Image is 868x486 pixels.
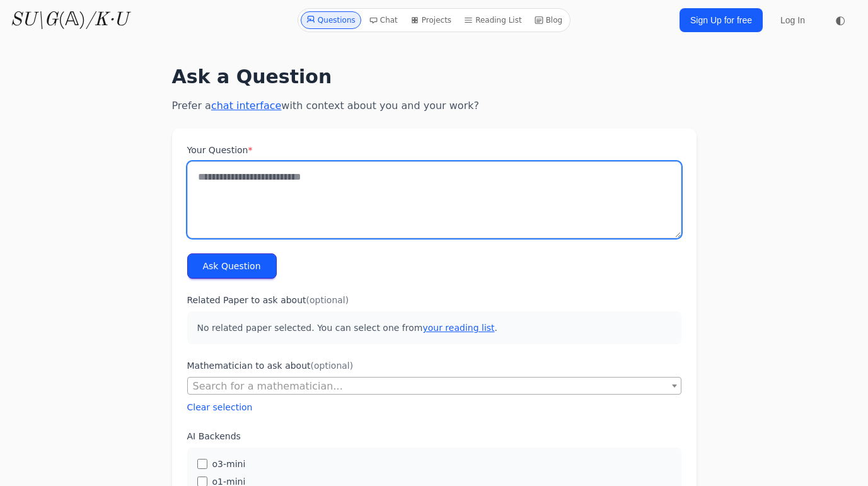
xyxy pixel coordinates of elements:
[10,11,58,30] i: SU\G
[187,294,681,306] label: Related Paper to ask about
[187,401,253,414] button: Clear selection
[773,9,813,32] a: Log In
[311,361,354,371] span: (optional)
[187,144,681,156] label: Your Question
[680,8,763,32] a: Sign Up for free
[405,11,456,29] a: Projects
[828,8,853,33] button: ◐
[172,98,697,113] p: Prefer a with context about you and your work?
[10,9,128,32] a: SU\G(𝔸)/K·U
[211,100,281,112] a: chat interface
[364,11,403,29] a: Chat
[459,11,527,29] a: Reading List
[188,378,681,395] span: Search for a mathematician...
[187,377,681,395] span: Search for a mathematician...
[187,430,681,443] label: AI Backends
[835,14,845,26] span: ◐
[212,458,246,470] label: o3-mini
[193,380,343,392] span: Search for a mathematician...
[422,323,494,333] a: your reading list
[529,11,568,29] a: Blog
[301,11,361,29] a: Questions
[306,295,349,305] span: (optional)
[172,66,697,88] h1: Ask a Question
[187,359,681,372] label: Mathematician to ask about
[86,11,128,30] i: /K·U
[187,311,681,344] p: No related paper selected. You can select one from .
[187,253,277,279] button: Ask Question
